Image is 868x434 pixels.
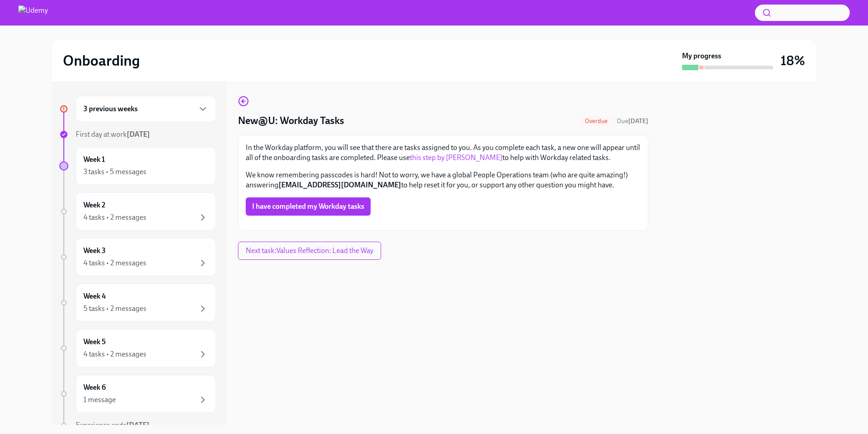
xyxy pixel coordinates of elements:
div: 3 tasks • 5 messages [83,167,146,177]
p: In the Workday platform, you will see that there are tasks assigned to you. As you complete each ... [246,143,641,163]
h6: Week 2 [83,200,105,210]
button: Next task:Values Reflection: Lead the Way [238,242,381,260]
h3: 18% [780,52,805,69]
strong: [EMAIL_ADDRESS][DOMAIN_NAME] [279,181,401,189]
h6: Week 5 [83,337,106,347]
h6: Week 3 [83,246,106,256]
a: Week 24 tasks • 2 messages [59,192,216,231]
span: Due [617,117,648,125]
strong: [DATE] [127,130,150,139]
span: I have completed my Workday tasks [252,202,364,211]
a: Week 13 tasks • 5 messages [59,147,216,185]
button: I have completed my Workday tasks [246,197,371,216]
img: Udemy [18,5,48,20]
span: September 1st, 2025 11:00 [617,117,648,125]
h6: Week 1 [83,155,105,165]
div: 5 tasks • 2 messages [83,304,146,314]
a: Week 54 tasks • 2 messages [59,329,216,367]
a: Week 45 tasks • 2 messages [59,284,216,322]
div: 4 tasks • 2 messages [83,212,146,222]
strong: [DATE] [628,117,648,125]
span: Overdue [579,118,613,124]
div: 4 tasks • 2 messages [83,258,146,268]
div: 1 message [83,395,116,405]
p: We know remembering passcodes is hard! Not to worry, we have a global People Operations team (who... [246,170,641,190]
div: 4 tasks • 2 messages [83,349,146,359]
span: Experience ends [76,421,150,429]
h6: 3 previous weeks [83,104,138,114]
span: Next task : Values Reflection: Lead the Way [246,246,373,255]
h6: Week 6 [83,382,106,393]
a: this step by [PERSON_NAME] [410,153,502,162]
a: First day at work[DATE] [59,129,216,139]
div: 3 previous weeks [76,96,216,122]
strong: My progress [682,51,721,61]
strong: [DATE] [126,421,150,429]
h6: Week 4 [83,291,106,301]
a: Week 34 tasks • 2 messages [59,238,216,276]
span: First day at work [76,130,150,139]
h4: New@U: Workday Tasks [238,114,344,128]
h2: Onboarding [63,52,140,70]
a: Week 61 message [59,375,216,413]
